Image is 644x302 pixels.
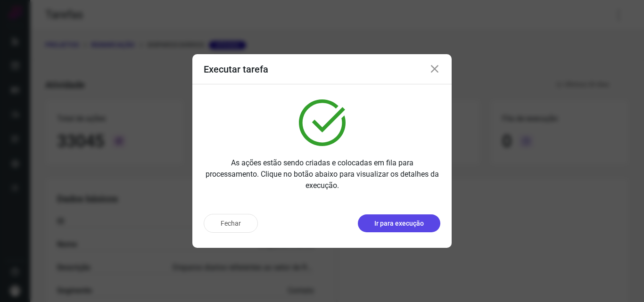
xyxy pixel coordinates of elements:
img: verified.svg [299,99,346,146]
p: Ir para execução [374,219,424,229]
button: Ir para execução [358,214,440,232]
p: As ações estão sendo criadas e colocadas em fila para processamento. Clique no botão abaixo para ... [204,157,440,191]
h3: Executar tarefa [204,64,268,75]
button: Fechar [204,214,258,233]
